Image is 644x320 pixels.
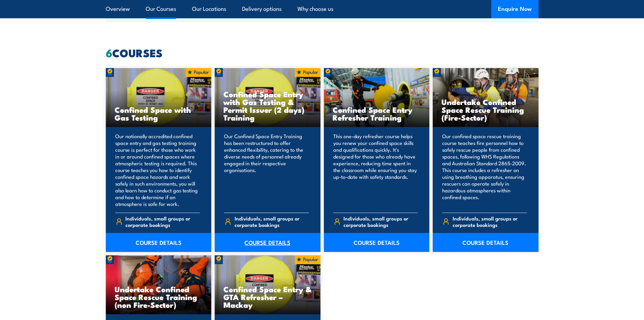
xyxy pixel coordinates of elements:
a: COURSE DETAILS [106,233,212,252]
a: COURSE DETAILS [433,233,539,252]
h3: Confined Space Entry Refresher Training [333,106,421,121]
h3: Undertake Confined Space Rescue Training (Fire-Sector) [442,98,530,121]
p: Our nationally accredited confined space entry and gas testing training course is perfect for tho... [115,133,200,207]
p: This one-day refresher course helps you renew your confined space skills and qualifications quick... [333,133,418,207]
p: Our confined space rescue training course teaches fire personnel how to safely rescue people from... [442,133,527,207]
p: Our Confined Space Entry Training has been restructured to offer enhanced flexibility, catering t... [224,133,309,207]
span: Individuals, small groups or corporate bookings [453,215,527,228]
span: Individuals, small groups or corporate bookings [125,215,200,228]
span: Individuals, small groups or corporate bookings [343,215,418,228]
h3: Undertake Confined Space Rescue Training (non Fire-Sector) [115,285,203,308]
h3: Confined Space Entry with Gas Testing & Permit Issuer (2 days) Training [223,90,312,121]
h3: Confined Space with Gas Testing [115,106,203,121]
h3: Confined Space Entry & GTA Refresher – Mackay [223,285,312,308]
span: Individuals, small groups or corporate bookings [235,215,309,228]
h2: COURSES [106,48,539,57]
a: COURSE DETAILS [324,233,430,252]
strong: 6 [106,44,112,61]
a: COURSE DETAILS [215,233,320,252]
